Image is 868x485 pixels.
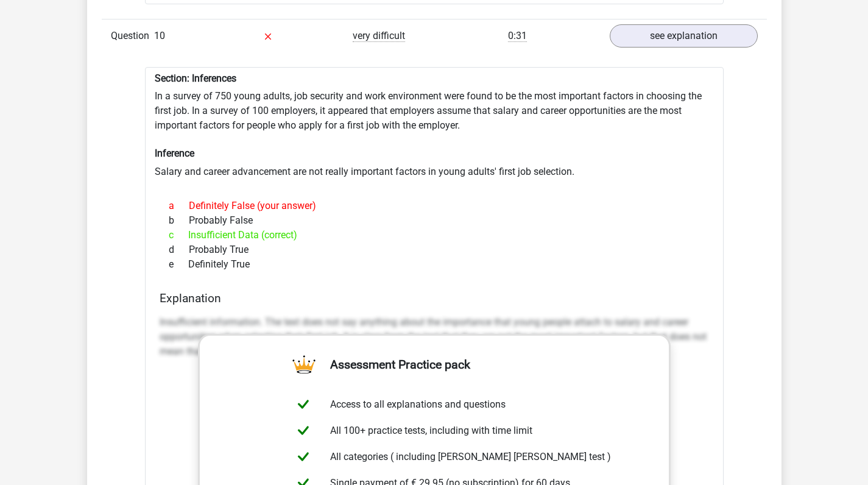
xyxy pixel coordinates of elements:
div: Probably False [160,213,709,228]
span: a [169,199,189,213]
a: see explanation [610,24,758,48]
span: 10 [154,30,165,41]
span: d [169,242,189,257]
span: c [169,228,188,242]
span: Question [111,29,154,43]
div: Insufficient Data (correct) [160,228,709,242]
h6: Inference [155,147,714,159]
div: Definitely True [160,257,709,272]
span: e [169,257,188,272]
span: b [169,213,189,228]
h4: Explanation [160,291,709,305]
h6: Section: Inferences [155,73,714,84]
p: Insufficient information. The text does not say anything about the importance that young people a... [160,315,709,359]
span: very difficult [353,30,405,42]
span: 0:31 [508,30,527,42]
div: Definitely False (your answer) [160,199,709,213]
div: Probably True [160,242,709,257]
